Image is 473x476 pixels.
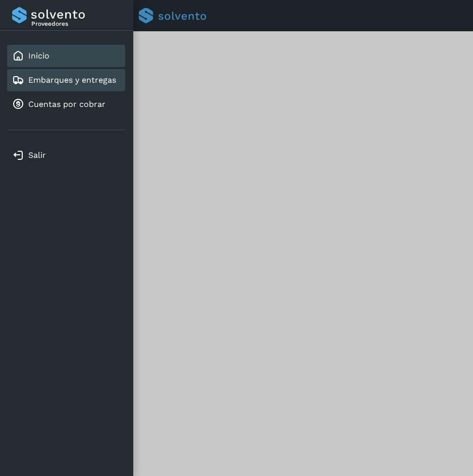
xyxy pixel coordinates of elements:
[31,20,121,27] p: Proveedores
[28,99,106,109] a: Cuentas por cobrar
[7,93,125,115] div: Cuentas por cobrar
[28,75,116,85] a: Embarques y entregas
[28,150,46,160] a: Salir
[7,69,125,91] div: Embarques y entregas
[28,51,49,61] a: Inicio
[7,144,125,166] div: Salir
[7,45,125,67] div: Inicio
